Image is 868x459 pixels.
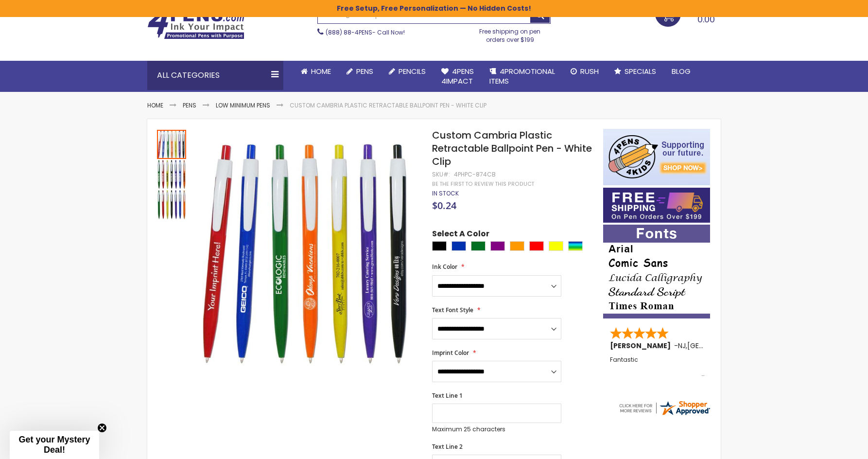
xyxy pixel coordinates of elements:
[399,66,426,76] span: Pencils
[482,61,563,92] a: 4PROMOTIONALITEMS
[674,341,759,351] span: - ,
[432,229,489,242] span: Select A Color
[147,101,163,109] a: Home
[441,66,474,86] span: 4Pens 4impact
[432,349,469,357] span: Imprint Color
[432,391,463,400] span: Text Line 1
[183,101,196,109] a: Pens
[432,306,473,314] span: Text Font Style
[157,189,186,219] div: Custom Cambria Plastic Retractable Ballpoint Pen - White Clip
[471,241,486,251] div: Green
[157,160,186,189] img: Custom Cambria Plastic Retractable Ballpoint Pen - White Clip
[311,66,331,76] span: Home
[290,102,486,109] li: Custom Cambria Plastic Retractable Ballpoint Pen - White Clip
[687,341,759,351] span: [GEOGRAPHIC_DATA]
[147,8,244,39] img: 4Pens Custom Pens and Promotional Products
[603,188,710,223] img: Free shipping on orders over $199
[454,171,496,178] div: 4PHPC-874CB
[625,66,656,76] span: Specials
[216,101,270,109] a: Low Minimum Pens
[157,129,187,159] div: Custom Cambria Plastic Retractable Ballpoint Pen - White Clip
[603,225,710,318] img: font-personalization-examples
[147,61,283,90] div: All Categories
[157,190,186,219] img: Custom Cambria Plastic Retractable Ballpoint Pen - White Clip
[432,199,456,212] span: $0.24
[451,241,466,251] div: Blue
[618,410,711,419] a: 4pens.com certificate URL
[10,431,99,459] div: Get your Mystery Deal!Close teaser
[510,241,524,251] div: Orange
[18,435,90,455] span: Get your Mystery Deal!
[432,425,561,433] p: Maximum 25 characters
[97,423,107,433] button: Close teaser
[432,263,457,271] span: Ink Color
[678,341,686,351] span: NJ
[432,190,459,197] div: Availability
[610,356,704,377] div: Fantastic
[326,28,372,36] a: (888) 88-4PENS
[157,159,187,189] div: Custom Cambria Plastic Retractable Ballpoint Pen - White Clip
[618,399,711,417] img: 4pens.com widget logo
[664,61,698,82] a: Blog
[610,341,674,351] span: [PERSON_NAME]
[326,28,405,36] span: - Call Now!
[432,170,450,178] strong: SKU
[580,66,599,76] span: Rush
[381,61,434,82] a: Pencils
[490,241,505,251] div: Purple
[432,241,447,251] div: Black
[197,143,419,365] img: Custom Cambria Plastic Retractable Ballpoint Pen - White Clip
[568,241,583,251] div: Assorted
[697,13,715,25] span: 0.00
[432,128,592,168] span: Custom Cambria Plastic Retractable Ballpoint Pen - White Clip
[607,61,664,82] a: Specials
[293,61,339,82] a: Home
[339,61,381,82] a: Pens
[603,129,710,185] img: 4pens 4 kids
[432,442,463,451] span: Text Line 2
[432,180,534,188] a: Be the first to review this product
[489,66,555,86] span: 4PROMOTIONAL ITEMS
[432,189,459,197] span: In stock
[469,24,551,43] div: Free shipping on pen orders over $199
[672,66,691,76] span: Blog
[563,61,607,82] a: Rush
[529,241,544,251] div: Red
[434,61,482,92] a: 4Pens4impact
[356,66,373,76] span: Pens
[549,241,563,251] div: Yellow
